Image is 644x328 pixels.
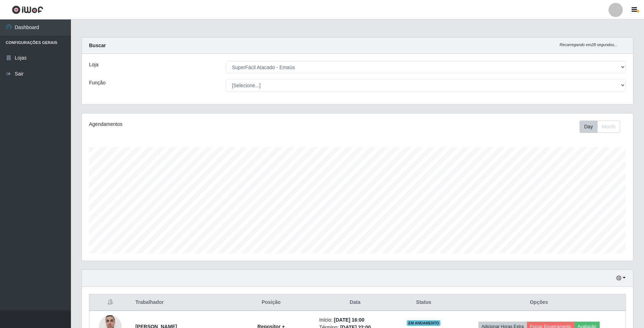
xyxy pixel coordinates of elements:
div: First group [579,121,620,133]
i: Recarregando em 28 segundos... [560,43,617,47]
label: Loja [89,61,98,68]
time: [DATE] 16:00 [334,317,365,323]
div: Agendamentos [89,121,306,128]
li: Início: [319,316,391,324]
button: Day [579,121,598,133]
div: Toolbar with button groups [579,121,626,133]
strong: Buscar [89,43,106,48]
th: Status [395,294,452,311]
span: EM ANDAMENTO [407,320,440,326]
th: Data [315,294,395,311]
th: Trabalhador [131,294,227,311]
label: Função [89,79,106,87]
img: CoreUI Logo [12,5,43,14]
button: Month [597,121,620,133]
th: Posição [227,294,315,311]
th: Opções [452,294,626,311]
